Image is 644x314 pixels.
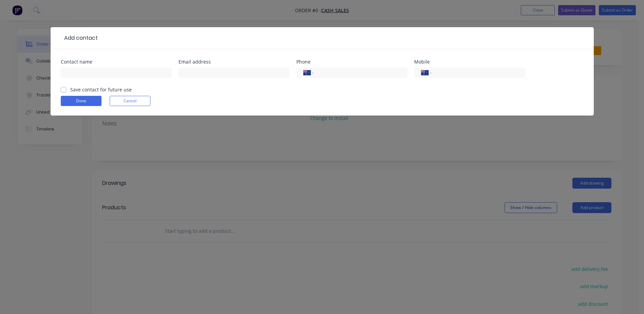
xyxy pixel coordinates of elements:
[296,59,407,64] div: Phone
[179,59,290,64] div: Email address
[414,59,525,64] div: Mobile
[61,59,172,64] div: Contact name
[110,96,150,106] button: Cancel
[61,96,102,106] button: Done
[61,34,98,42] div: Add contact
[70,86,132,93] label: Save contact for future use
